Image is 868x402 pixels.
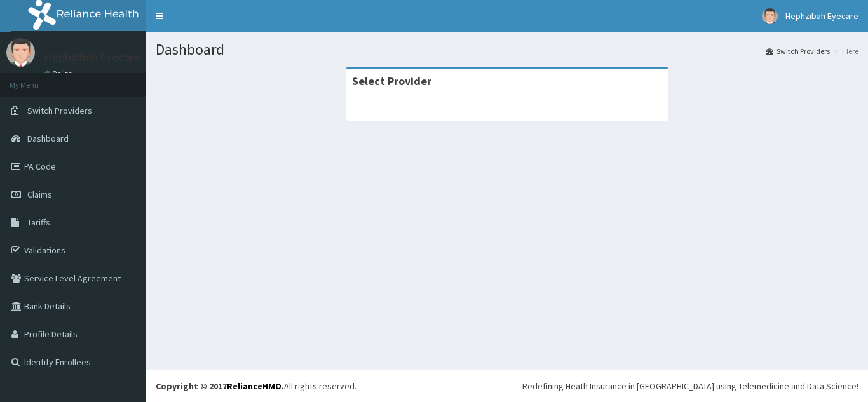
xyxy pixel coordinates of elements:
span: Dashboard [27,133,69,144]
img: User Image [6,38,35,67]
h1: Dashboard [156,41,858,58]
span: Switch Providers [27,105,92,116]
img: User Image [762,8,778,24]
span: Claims [27,189,52,200]
a: Online [44,69,75,78]
a: Switch Providers [766,46,830,57]
li: Here [831,46,858,57]
strong: Select Provider [352,74,431,88]
footer: All rights reserved. [146,370,868,402]
p: Hephzibah Eyecare [44,51,140,63]
span: Tariffs [27,217,50,228]
a: RelianceHMO [227,380,281,392]
strong: Copyright © 2017 . [156,380,284,392]
span: Hephzibah Eyecare [785,10,858,22]
div: Redefining Heath Insurance in [GEOGRAPHIC_DATA] using Telemedicine and Data Science! [522,380,858,392]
